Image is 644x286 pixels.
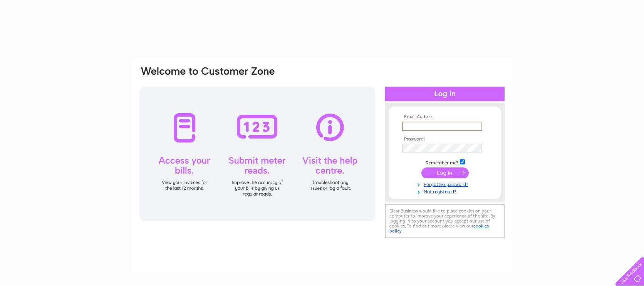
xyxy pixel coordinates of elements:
th: Password: [400,137,490,142]
td: Remember me? [400,158,490,166]
th: Email Address: [400,114,490,120]
div: Clear Business would like to place cookies on your computer to improve your experience of the sit... [385,204,505,238]
a: cookies policy [389,223,489,234]
input: Submit [421,167,469,178]
a: Forgotten password? [402,180,490,187]
a: Not registered? [402,187,490,195]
